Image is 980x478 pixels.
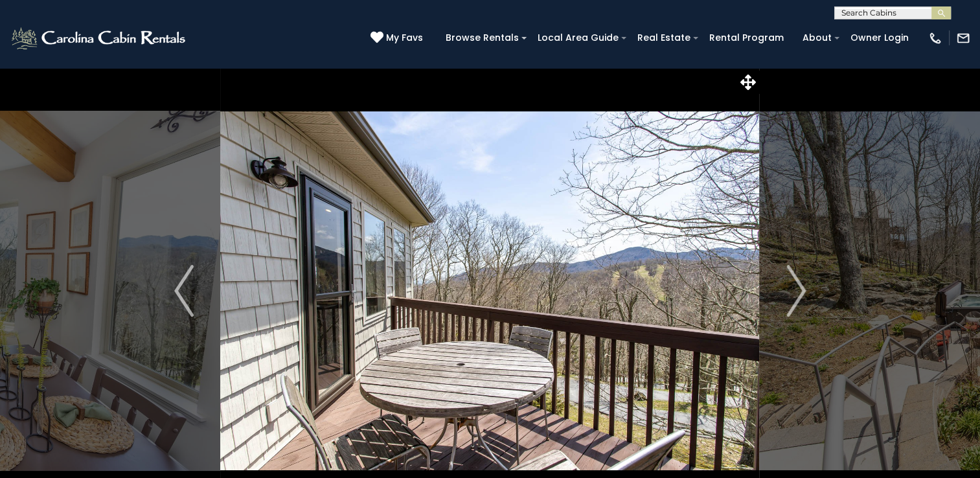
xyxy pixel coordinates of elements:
[844,28,915,48] a: Owner Login
[370,31,426,45] a: My Favs
[786,265,806,317] img: arrow
[631,28,697,48] a: Real Estate
[796,28,838,48] a: About
[531,28,625,48] a: Local Area Guide
[10,25,189,51] img: White-1-2.png
[174,265,194,317] img: arrow
[956,31,970,45] img: mail-regular-white.png
[928,31,942,45] img: phone-regular-white.png
[386,31,423,45] span: My Favs
[439,28,525,48] a: Browse Rentals
[703,28,790,48] a: Rental Program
